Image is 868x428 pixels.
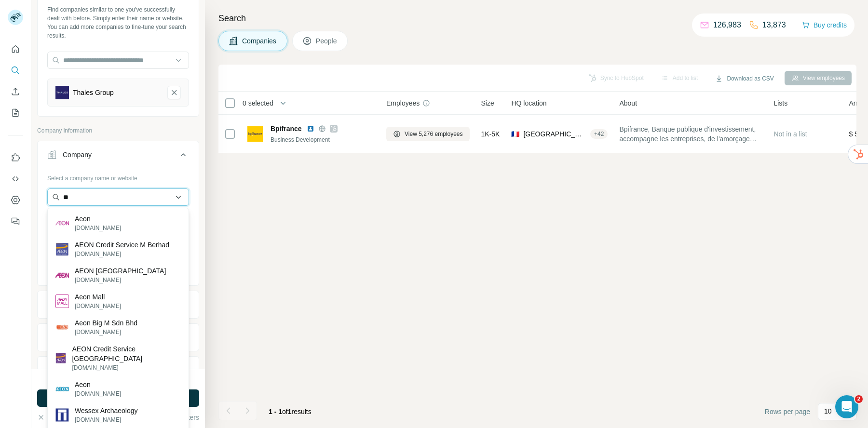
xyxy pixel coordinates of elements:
[55,408,69,422] img: Wessex Archaeology
[386,98,420,108] span: Employees
[307,125,314,133] img: LinkedIn logo
[271,135,375,144] div: Business Development
[590,130,608,138] div: + 42
[75,266,166,276] p: AEON [GEOGRAPHIC_DATA]
[75,240,169,250] p: AEON Credit Service M Berhad
[218,12,856,25] h4: Search
[773,98,787,108] span: Lists
[386,127,470,141] button: View 5,276 employees
[75,292,121,302] p: Aeon Mall
[243,98,273,108] span: 0 selected
[619,98,637,108] span: About
[55,216,69,230] img: Aeon
[8,83,23,100] button: Enrich CSV
[55,86,69,99] img: Thales Group-logo
[73,88,114,97] div: Thales Group
[167,86,181,99] button: Thales Group-remove-button
[269,408,312,415] span: results
[37,413,65,422] button: Clear
[75,380,121,389] p: Aeon
[75,276,166,284] p: [DOMAIN_NAME]
[75,224,121,232] p: [DOMAIN_NAME]
[63,150,92,160] div: Company
[405,130,463,138] span: View 5,276 employees
[773,130,807,138] span: Not in a list
[75,389,121,398] p: [DOMAIN_NAME]
[38,326,199,349] button: HQ location
[55,242,69,256] img: AEON Credit Service M Berhad
[481,129,500,139] span: 1K-5K
[37,389,199,407] button: Run search
[316,36,338,46] span: People
[75,250,169,258] p: [DOMAIN_NAME]
[8,170,23,187] button: Use Surfe API
[8,149,23,166] button: Use Surfe on LinkedIn
[75,328,137,336] p: [DOMAIN_NAME]
[75,415,137,424] p: [DOMAIN_NAME]
[47,5,189,40] div: Find companies similar to one you've successfully dealt with before. Simply enter their name or w...
[247,126,263,142] img: Logo of Bpifrance
[72,363,181,372] p: [DOMAIN_NAME]
[75,214,121,224] p: Aeon
[55,268,69,282] img: AEON Vietnam
[8,191,23,209] button: Dashboard
[8,40,23,58] button: Quick start
[511,98,546,108] span: HQ location
[242,36,277,46] span: Companies
[38,359,199,382] button: Annual revenue ($)
[802,18,847,32] button: Buy credits
[762,19,786,31] p: 13,873
[47,170,189,183] div: Select a company name or website
[523,129,586,139] span: [GEOGRAPHIC_DATA], [GEOGRAPHIC_DATA]
[55,294,69,308] img: Aeon Mall
[271,124,302,134] span: Bpifrance
[8,213,23,230] button: Feedback
[269,408,282,415] span: 1 - 1
[75,302,121,310] p: [DOMAIN_NAME]
[8,104,23,121] button: My lists
[619,124,762,144] span: Bpifrance, Banque publique d'investissement, accompagne les entreprises, de l'amorçage jusqu'à la...
[713,19,741,31] p: 126,983
[55,353,66,363] img: AEON Credit Service Indonesia
[75,318,137,328] p: Aeon Big M Sdn Bhd
[708,71,780,86] button: Download as CSV
[37,126,199,135] p: Company information
[55,321,69,334] img: Aeon Big M Sdn Bhd
[288,408,292,415] span: 1
[75,406,137,415] p: Wessex Archaeology
[38,293,199,316] button: Industry
[282,408,288,415] span: of
[511,129,519,139] span: 🇫🇷
[38,143,199,170] button: Company
[481,98,494,108] span: Size
[55,382,69,396] img: Aeon
[8,62,23,79] button: Search
[72,344,181,363] p: AEON Credit Service [GEOGRAPHIC_DATA]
